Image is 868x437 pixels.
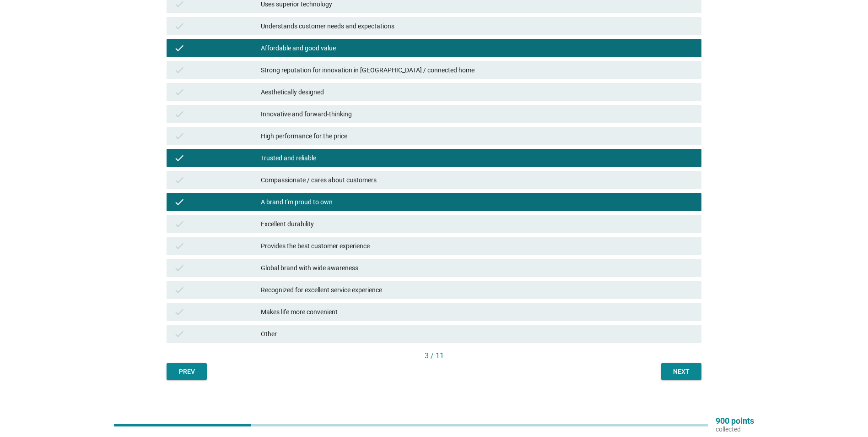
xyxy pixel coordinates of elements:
i: check [174,21,185,32]
i: check [174,306,185,317]
div: Compassionate / cares about customers [261,175,694,186]
i: check [174,197,185,208]
div: Prev [174,367,199,377]
div: Provides the best customer experience [261,240,694,251]
div: Innovative and forward-thinking [261,109,694,120]
div: Recognized for excellent service experience [261,284,694,295]
div: Excellent durability [261,218,694,229]
i: check [174,240,185,251]
i: check [174,87,185,98]
button: Prev [167,363,207,380]
div: Makes life more convenient [261,306,694,317]
p: 900 points [716,417,754,425]
i: check [174,131,185,142]
div: Global brand with wide awareness [261,262,694,273]
div: Strong reputation for innovation in [GEOGRAPHIC_DATA] / connected home [261,65,694,76]
div: Next [669,367,694,377]
i: check [174,153,185,164]
div: Understands customer needs and expectations [261,21,694,32]
i: check [174,328,185,339]
div: High performance for the price [261,131,694,142]
p: collected [716,425,754,433]
div: 3 / 11 [167,350,701,361]
i: check [174,218,185,229]
div: Other [261,328,694,339]
i: check [174,65,185,76]
div: A brand I’m proud to own [261,197,694,208]
i: check [174,262,185,273]
div: Aesthetically designed [261,87,694,98]
button: Next [661,363,701,380]
i: check [174,284,185,295]
div: Trusted and reliable [261,153,694,164]
div: Affordable and good value [261,43,694,54]
i: check [174,109,185,120]
i: check [174,43,185,54]
i: check [174,175,185,186]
